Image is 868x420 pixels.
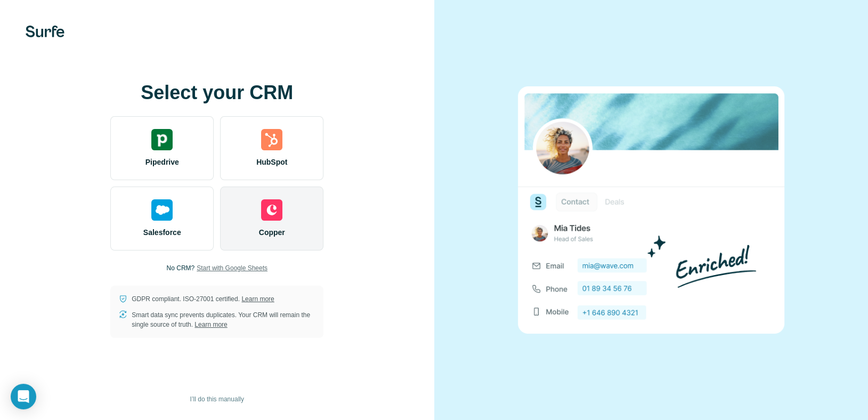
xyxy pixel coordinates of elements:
img: none image [518,86,784,333]
div: Open Intercom Messenger [11,384,36,409]
img: salesforce's logo [151,199,173,221]
p: GDPR compliant. ISO-27001 certified. [132,294,274,304]
img: copper's logo [261,199,282,221]
button: I’ll do this manually [183,391,252,407]
a: Learn more [241,295,274,303]
p: No CRM? [167,263,195,273]
img: pipedrive's logo [151,129,173,150]
span: Copper [259,227,285,238]
img: Surfe's logo [26,26,64,37]
a: Learn more [194,321,227,328]
h1: Select your CRM [110,82,323,103]
span: Pipedrive [145,157,179,167]
span: HubSpot [256,157,287,167]
button: Start with Google Sheets [197,263,267,273]
img: hubspot's logo [261,129,282,150]
span: I’ll do this manually [190,394,244,404]
span: Salesforce [143,227,181,238]
p: Smart data sync prevents duplicates. Your CRM will remain the single source of truth. [132,310,315,329]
